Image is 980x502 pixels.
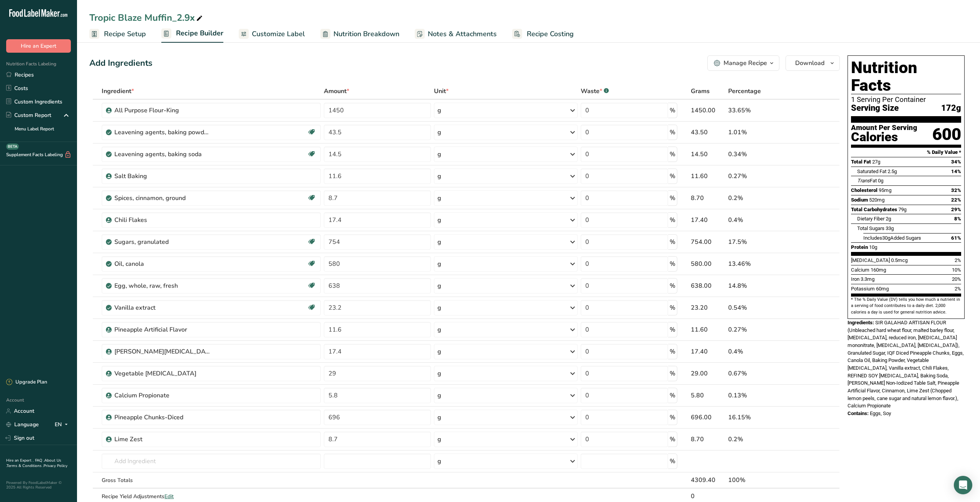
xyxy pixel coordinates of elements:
span: 2g [886,216,891,222]
div: Leavening agents, baking powder, double-acting, straight phosphate [114,128,211,137]
div: g [437,237,441,247]
div: g [437,391,441,400]
div: 0.54% [728,303,799,312]
div: 14.50 [691,150,725,159]
button: Download [786,55,840,71]
div: Vanilla extract [114,303,211,312]
div: Calcium Propionate [114,391,211,400]
div: 4309.40 [691,475,725,485]
div: 17.5% [728,237,799,247]
div: 0.2% [728,193,799,203]
div: 17.40 [691,347,725,356]
span: 29% [951,207,961,212]
section: * The % Daily Value (DV) tells you how much a nutrient in a serving of food contributes to a dail... [851,297,961,315]
button: Hire an Expert [6,39,71,53]
div: Oil, canola [114,259,211,269]
div: 11.60 [691,172,725,181]
span: 0.5mcg [891,257,908,263]
span: Amount [324,87,349,96]
span: Percentage [728,87,761,96]
div: 638.00 [691,281,725,290]
a: Nutrition Breakdown [320,25,399,43]
span: 2% [955,257,961,263]
i: Trans [857,178,870,183]
span: 95mg [879,187,891,193]
span: 33g [886,225,894,231]
div: 1 Serving Per Container [851,96,961,103]
div: Leavening agents, baking soda [114,150,211,159]
div: Lime Zest [114,435,211,444]
div: 754.00 [691,237,725,247]
a: About Us . [6,458,61,469]
div: 0 [691,492,725,501]
div: 5.80 [691,391,725,400]
div: 0.67% [728,369,799,378]
span: 34% [951,159,961,165]
div: 13.46% [728,259,799,269]
span: Ingredient [102,87,134,96]
a: Recipe Builder [161,25,223,43]
div: EN [55,420,71,429]
span: Grams [691,87,710,96]
div: Tropic Blaze Muffin_2.9x [89,11,204,25]
div: g [437,369,441,378]
div: 100% [728,475,799,485]
div: g [437,435,441,444]
div: 8.70 [691,193,725,203]
div: g [437,303,441,312]
div: Upgrade Plan [6,379,47,386]
span: Total Sugars [857,225,885,231]
span: Sodium [851,197,868,203]
span: 60mg [876,286,889,292]
span: Saturated Fat [857,168,886,174]
div: Recipe Yield Adjustments [102,492,321,500]
span: Potassium [851,286,875,292]
a: Recipe Costing [512,25,574,43]
div: 0.2% [728,435,799,444]
a: Customize Label [239,25,305,43]
span: 3.3mg [861,276,874,282]
span: Ingredients: [848,320,874,325]
div: 43.50 [691,128,725,137]
div: g [437,259,441,269]
span: Eggs, Soy [870,410,891,416]
div: g [437,150,441,159]
div: Egg, whole, raw, fresh [114,281,211,290]
a: Notes & Attachments [415,25,497,43]
div: 1.01% [728,128,799,137]
span: 0g [878,178,883,183]
div: Spices, cinnamon, ground [114,193,211,203]
div: g [437,193,441,203]
span: Customize Label [252,29,305,39]
span: [MEDICAL_DATA] [851,257,890,263]
div: Pineapple Chunks-Diced [114,413,211,422]
div: 0.34% [728,150,799,159]
div: BETA [6,143,19,150]
a: Privacy Policy [44,463,67,469]
span: 172g [941,103,961,113]
div: 0.4% [728,347,799,356]
div: Custom Report [6,111,51,119]
div: 600 [932,124,961,145]
span: 79g [898,207,906,212]
div: 580.00 [691,259,725,269]
span: 27g [872,159,880,165]
span: Nutrition Breakdown [333,29,399,39]
button: Manage Recipe [707,55,779,71]
span: 2.5g [888,168,897,174]
div: 8.70 [691,435,725,444]
div: 14.8% [728,281,799,290]
span: 22% [951,197,961,203]
span: Recipe Costing [527,29,574,39]
span: Serving Size [851,103,899,113]
div: [PERSON_NAME][MEDICAL_DATA] [114,347,211,356]
span: 61% [951,235,961,241]
div: Pineapple Artificial Flavor [114,325,211,334]
span: Recipe Builder [176,28,223,38]
span: Fat [857,178,877,183]
a: Language [6,418,39,431]
div: 0.4% [728,215,799,225]
span: 520mg [869,197,885,203]
span: 10% [952,267,961,273]
span: Protein [851,244,868,250]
